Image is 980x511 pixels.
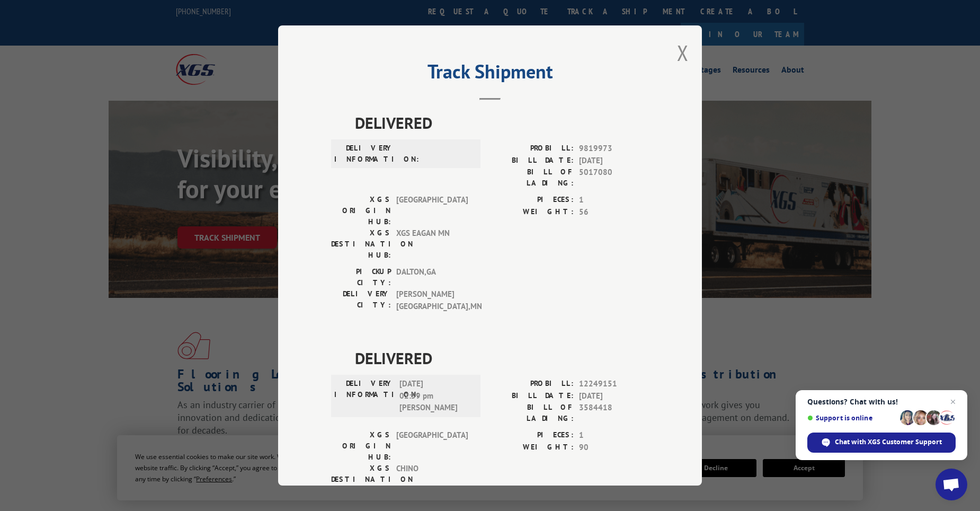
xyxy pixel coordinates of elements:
span: [GEOGRAPHIC_DATA] [396,194,468,227]
button: Close modal [677,39,689,67]
span: [PERSON_NAME][GEOGRAPHIC_DATA] , MN [396,288,468,312]
label: DELIVERY CITY: [331,288,391,312]
span: Chat with XGS Customer Support [835,437,942,447]
span: [DATE] [579,155,649,167]
span: 56 [579,206,649,218]
span: [DATE] 02:59 pm [PERSON_NAME] [399,378,471,414]
span: 1 [579,429,649,442]
span: Questions? Chat with us! [807,398,956,406]
span: 12249151 [579,378,649,390]
div: Open chat [936,469,967,500]
label: DELIVERY INFORMATION: [334,378,394,414]
span: 9819973 [579,143,649,155]
label: PROBILL: [490,143,574,155]
span: 1 [579,194,649,206]
label: BILL DATE: [490,390,574,402]
label: XGS DESTINATION HUB: [331,463,391,496]
span: DELIVERED [355,346,649,370]
span: [GEOGRAPHIC_DATA] [396,429,468,463]
label: PIECES: [490,429,574,442]
span: Close chat [947,395,959,408]
label: PICKUP CITY: [331,266,391,288]
label: XGS ORIGIN HUB: [331,194,391,227]
span: DALTON , GA [396,266,468,288]
span: 5017080 [579,166,649,189]
div: Chat with XGS Customer Support [807,433,956,453]
label: PIECES: [490,194,574,206]
label: XGS ORIGIN HUB: [331,429,391,463]
label: BILL DATE: [490,155,574,167]
span: XGS EAGAN MN [396,227,468,261]
label: BILL OF LADING: [490,402,574,424]
span: [DATE] [579,390,649,402]
label: BILL OF LADING: [490,166,574,189]
label: XGS DESTINATION HUB: [331,227,391,261]
span: 3584418 [579,402,649,424]
label: WEIGHT: [490,442,574,454]
h2: Track Shipment [331,64,649,84]
label: WEIGHT: [490,206,574,218]
label: PROBILL: [490,378,574,390]
span: CHINO [396,463,468,496]
label: DELIVERY INFORMATION: [334,143,394,165]
span: 90 [579,442,649,454]
span: Support is online [807,414,896,422]
span: DELIVERED [355,111,649,135]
